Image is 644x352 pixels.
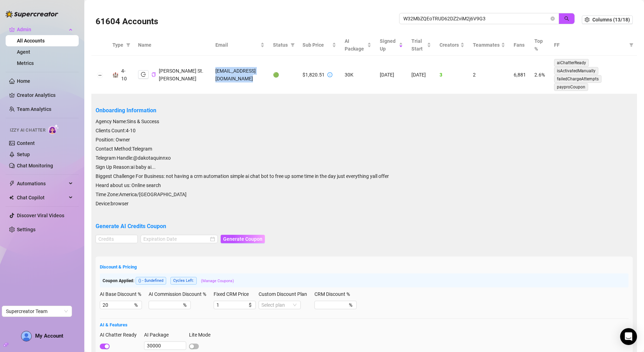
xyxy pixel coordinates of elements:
div: 4-10 [121,67,130,82]
a: Agent [17,49,30,55]
span: filter [125,40,132,50]
span: thunderbolt [9,181,15,186]
a: Home [17,78,30,84]
span: crown [9,27,15,32]
label: AI Base Discount % [100,290,146,298]
span: Telegram Handle: @dakotaquinnxo [96,155,171,161]
button: logout [138,70,149,79]
th: Name [134,34,211,56]
img: AD_cMMTxCeTpmN1d5MnKJ1j-_uXZCpTKapSSqNGg4PyXtR_tCW7gZXTNmFz2tpVv9LSyNV7ff1CaS4f4q0HLYKULQOwoM5GQR... [21,331,31,341]
span: Position: Owner [96,137,130,142]
span: Status [273,41,288,49]
button: Generate Coupon [221,235,265,243]
span: FF [554,41,626,49]
span: aiChatterReady [554,59,589,67]
img: AI Chatter [48,124,59,134]
div: Open Intercom Messenger [620,328,637,345]
label: CRM Discount % [314,290,354,298]
span: Email [215,41,259,49]
span: Cycles Left: [170,277,197,285]
th: Fans [509,34,530,56]
span: info-circle [327,72,332,77]
input: AI Base Discount % [103,301,133,309]
h5: Generate AI Credits Coupon [96,222,633,231]
label: AI Commission Discount % [149,290,211,298]
h5: AI & Features [100,321,629,328]
span: Coupon Applied: [103,278,134,283]
span: Contact Method: Telegram [96,146,152,152]
span: filter [291,43,295,47]
th: Top % [530,34,550,56]
button: Copy Account UID [151,72,156,77]
span: Supercreator Team [6,306,68,317]
a: Settings [17,227,35,232]
a: All Accounts [17,38,45,44]
span: close-circle [551,16,555,21]
th: Signed Up [376,34,407,56]
span: [PERSON_NAME] St.[PERSON_NAME] [159,68,203,81]
td: [DATE] [376,56,407,94]
th: Sub Price [298,34,340,56]
input: Expiration Date [143,235,209,243]
span: Time Zone: America/[GEOGRAPHIC_DATA] [96,192,187,197]
a: Setup [17,152,30,157]
label: AI Package [144,331,173,339]
th: Trial Start [407,34,435,56]
a: Content [17,140,35,146]
input: Credits [96,235,137,243]
span: filter [628,40,635,50]
span: Creators [440,41,459,49]
td: 30K [340,56,376,94]
span: My Account [35,333,63,339]
span: Generate Coupon [223,236,262,242]
span: filter [126,43,130,47]
button: Collapse row [97,72,103,78]
span: Izzy AI Chatter [10,127,45,134]
a: Chat Monitoring [17,163,53,168]
span: logout [141,72,146,77]
span: Columns (13/18) [592,17,630,22]
span: Admin [17,24,67,35]
span: Agency Name: Sins & Success [96,119,159,124]
a: (Manage Coupons) [201,279,234,283]
h3: 61604 Accounts [96,16,158,27]
span: Device: browser [96,201,129,206]
span: Heard about us: Online search [96,182,161,188]
input: AI Commission Discount % [151,301,182,309]
h5: Onboarding Information [96,106,633,115]
div: $1,820.51 [303,71,325,79]
span: ( ) - $undefined [136,277,166,285]
img: logo-BBDzfeDw.svg [6,11,58,18]
span: copy [151,72,156,77]
span: search [564,16,569,21]
a: Creator Analytics [17,89,73,101]
span: payproCoupon [554,83,588,91]
span: 6,881 [514,72,526,78]
span: Biggest Challenge For Business: not having a crm automation simple ai chat bot to free up some ti... [96,173,389,179]
span: Sub Price [303,41,331,49]
span: Chat Copilot [17,192,67,203]
label: Fixed CRM Price [214,290,253,298]
button: AI Chatter Ready [100,344,110,349]
label: Lite Mode [189,331,215,339]
span: Trial Start [411,37,425,53]
span: setting [585,17,590,22]
span: Automations [17,178,67,189]
input: Fixed CRM Price [216,301,247,309]
span: Teammates [473,41,500,49]
span: filter [629,43,633,47]
span: Clients Count: 4-10 [96,128,136,133]
a: Team Analytics [17,106,51,112]
span: isActivatedManually [554,67,598,75]
span: Sign Up Reason: ai baby ai... [96,164,156,170]
a: Discover Viral Videos [17,213,64,218]
label: AI Chatter Ready [100,331,141,339]
span: 🟢 [273,72,279,78]
span: 3 [440,72,442,78]
span: failedChargeAttempts [554,75,601,83]
span: filter [289,40,296,50]
span: build [4,342,8,347]
img: Chat Copilot [9,195,14,200]
h5: Discount & Pricing [100,264,629,271]
td: [EMAIL_ADDRESS][DOMAIN_NAME] [211,56,269,94]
